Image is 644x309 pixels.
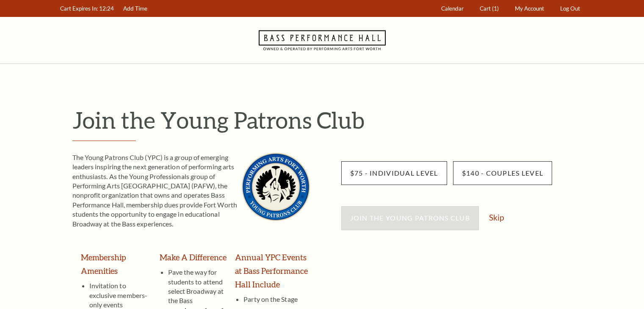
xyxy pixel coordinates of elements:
span: (1) [492,5,499,12]
input: $75 - Individual Level [341,161,447,185]
p: The Young Patrons Club (YPC) is a group of emerging leaders inspiring the next generation of perf... [72,153,310,229]
a: Cart (1) [475,0,503,17]
a: Skip [489,213,504,221]
h3: Annual YPC Events at Bass Performance Hall Include [235,251,310,291]
input: $140 - Couples Level [453,161,553,185]
li: Party on the Stage [243,295,310,304]
h3: Membership Amenities [81,251,151,278]
h3: Make A Difference [160,251,227,264]
a: Calendar [437,0,467,17]
h1: Join the Young Patrons Club [72,106,585,134]
span: Cart [480,5,491,12]
span: Cart Expires In: [60,5,98,12]
span: Join the Young Patrons Club [350,214,470,222]
a: My Account [511,0,548,17]
button: Join the Young Patrons Club [341,206,479,230]
a: Add Time [119,0,151,17]
a: Log Out [556,0,584,17]
span: Calendar [441,5,464,12]
span: 12:24 [99,5,114,12]
span: My Account [515,5,544,12]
